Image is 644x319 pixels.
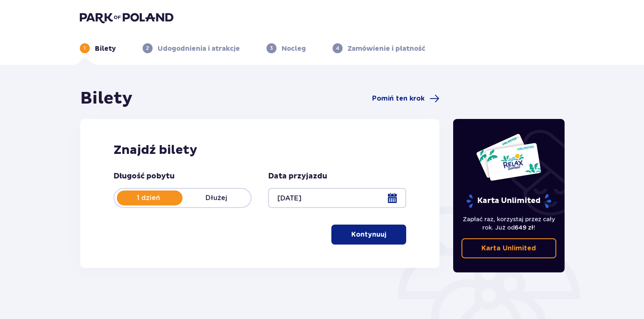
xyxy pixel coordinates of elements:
a: Pomiń ten krok [372,94,439,104]
p: Dłużej [183,193,251,203]
h1: Bilety [80,88,133,109]
div: 3Nocleg [266,43,306,53]
p: 4 [336,45,339,52]
p: Nocleg [281,44,306,53]
p: 1 dzień [114,193,183,203]
p: 3 [270,45,273,52]
div: 1Bilety [80,43,116,53]
p: Data przyjazdu [268,171,327,181]
div: 4Zamówienie i płatność [333,43,425,53]
p: Karta Unlimited [481,244,536,253]
p: Długość pobytu [114,171,175,181]
p: Bilety [95,44,116,53]
p: Zapłać raz, korzystaj przez cały rok. Już od ! [461,215,556,232]
h2: Znajdź bilety [114,142,407,158]
button: Kontynuuj [331,225,406,245]
span: Pomiń ten krok [372,94,424,103]
p: 2 [146,45,149,52]
p: Udogodnienia i atrakcje [158,44,240,53]
div: 2Udogodnienia i atrakcje [143,43,240,53]
img: Park of Poland logo [80,12,173,23]
img: Dwie karty całoroczne do Suntago z napisem 'UNLIMITED RELAX', na białym tle z tropikalnymi liśćmi... [476,133,542,181]
span: 649 zł [515,224,533,231]
p: Kontynuuj [351,230,386,239]
p: Zamówienie i płatność [348,44,425,53]
p: 1 [84,45,86,52]
p: Karta Unlimited [466,194,552,208]
a: Karta Unlimited [461,238,556,258]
